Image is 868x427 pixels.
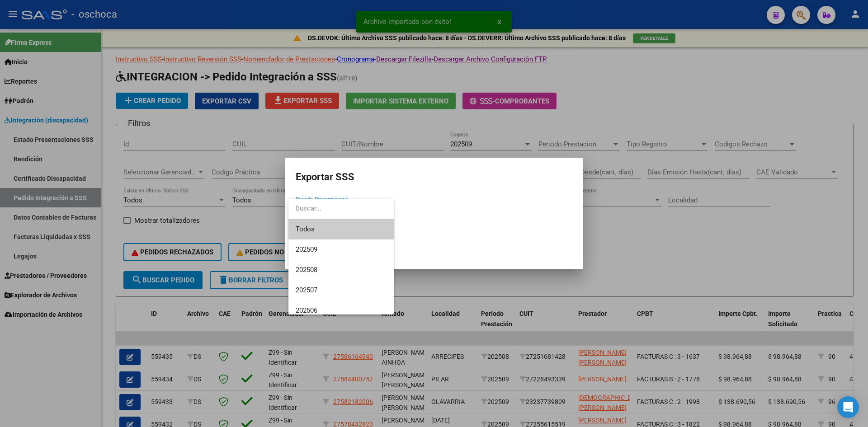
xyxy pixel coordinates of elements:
span: 202507 [296,286,317,294]
span: Todos [296,219,387,239]
span: 202506 [296,306,317,314]
span: 202508 [296,266,317,274]
div: Open Intercom Messenger [837,396,859,418]
input: dropdown search [288,198,394,219]
span: 202509 [296,245,317,253]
